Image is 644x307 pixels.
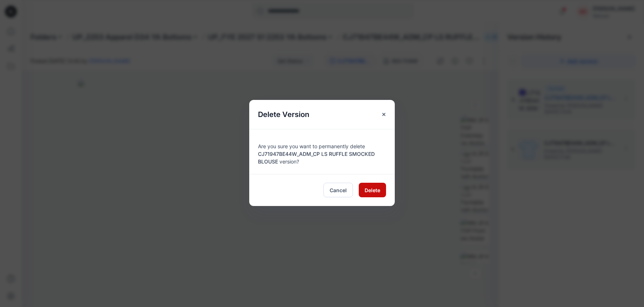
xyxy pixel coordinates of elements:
[249,100,318,129] h5: Delete Version
[323,183,353,197] button: Cancel
[365,186,380,194] span: Delete
[258,138,386,165] div: Are you sure you want to permanently delete version?
[330,186,347,194] span: Cancel
[258,151,375,165] span: CJ71947BE44W_ADM_CP LS RUFFLE SMOCKED BLOUSE
[359,183,386,197] button: Delete
[377,108,390,121] button: Close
